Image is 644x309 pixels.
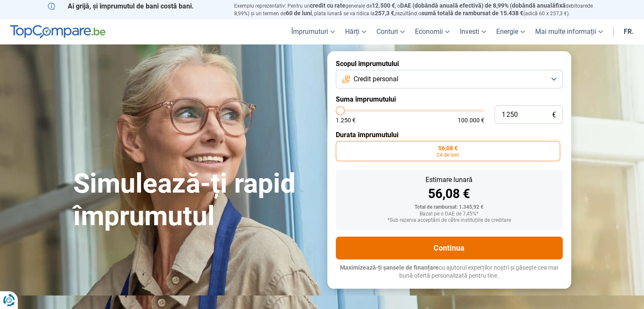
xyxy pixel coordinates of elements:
[286,10,312,17] font: 60 de luni
[566,3,587,9] font: ​​debitoare
[496,28,518,36] font: Energie
[400,2,556,9] font: DAE (dobândă anuală efectivă) de 8,99% (dobândă anuală
[410,19,455,44] a: Economii
[336,237,563,259] button: Continua
[376,28,398,36] font: Conturi
[73,168,296,232] font: Simulează-ți rapid împrumutul
[460,28,479,36] font: Investi
[395,11,421,17] font: rezultând o
[336,60,399,68] font: Scopul împrumutului
[340,19,371,44] a: Hărți
[523,11,570,17] font: (adică 60 x 257,3 €).
[491,19,530,44] a: Energie
[10,25,105,39] img: TopCompare
[434,243,464,252] font: Continua
[535,28,596,36] font: Mai multe informații
[619,19,639,44] a: fr.
[372,2,395,9] font: 12.500 €
[310,2,345,9] font: credit cu rate
[556,2,566,9] font: fixă
[234,3,310,9] font: Exemplu reprezentativ: Pentru un
[426,176,473,184] font: Estimare lunară
[68,2,194,10] font: Ai grijă, și împrumutul de bani costă bani.
[428,186,470,201] font: 56,08 €
[291,28,328,36] font: Împrumuturi
[420,211,478,217] font: Bazat pe o DAE de 7,45%*
[415,204,484,210] font: Total de rambursat: 1.345,92 €
[336,95,396,103] font: Suma împrumutului
[437,152,459,158] font: 24 de luni
[395,3,400,9] font: , o
[312,11,375,17] font: , plata lunară se va ridica la
[336,70,563,88] button: Credit personal
[345,3,372,9] font: generale de
[340,264,439,271] font: Maximizează-ți șansele de finanțare
[438,145,458,152] font: 56,08 €
[399,264,558,279] font: cu ajutorul experților noștri și găsește cea mai bună ofertă personalizată pentru tine.
[345,28,359,36] font: Hărți
[421,10,523,17] font: sumă totală de rambursat de 15.438 €
[336,117,356,124] font: 1.250 €
[354,75,398,83] font: Credit personal
[387,217,511,223] font: *Sub rezerva acceptării de către instituțiile de creditare
[455,19,491,44] a: Investi
[286,19,340,44] a: Împrumuturi
[552,110,556,119] font: €
[458,117,484,124] font: 100.000 €
[530,19,608,44] a: Mai multe informații
[336,131,398,139] font: Durata împrumutului
[415,28,443,36] font: Economii
[371,19,410,44] a: Conturi
[234,3,593,17] font: de 8,99%) și un termen de
[624,28,634,36] font: fr.
[375,10,395,17] font: 257,3 €,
